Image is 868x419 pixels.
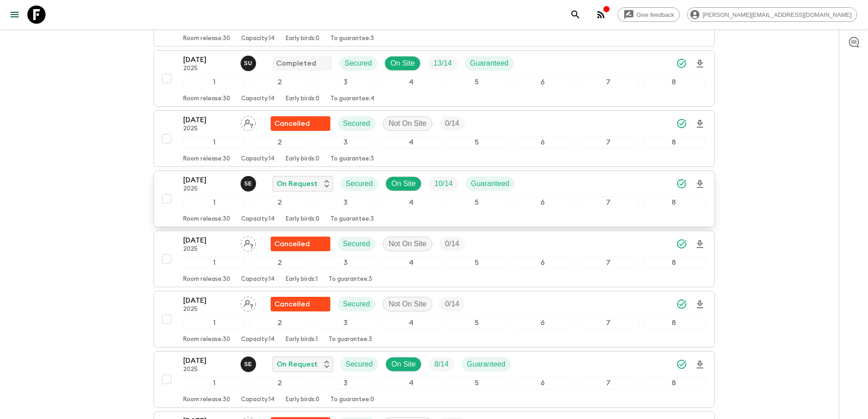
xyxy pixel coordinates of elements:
[470,58,509,69] p: Guaranteed
[183,65,233,72] p: 2025
[276,58,316,69] p: Completed
[241,276,275,283] p: Capacity: 14
[440,297,465,311] div: Trip Fill
[183,175,233,186] p: [DATE]
[698,11,857,18] span: [PERSON_NAME][EMAIL_ADDRESS][DOMAIN_NAME]
[428,56,457,71] div: Trip Fill
[241,359,258,367] span: Süleyman Erköse
[643,377,705,389] div: 8
[286,216,319,223] p: Early birds: 0
[429,176,458,191] div: Trip Fill
[339,56,378,71] div: Secured
[314,76,376,88] div: 3
[183,317,245,329] div: 1
[244,361,252,368] p: S E
[241,179,258,186] span: Süleyman Erköse
[330,95,375,103] p: To guarantee: 4
[241,176,258,191] button: SE
[274,118,310,129] p: Cancelled
[286,35,319,42] p: Early birds: 0
[249,136,311,148] div: 2
[154,351,715,408] button: [DATE]2025Süleyman ErköseOn RequestSecuredOn SiteTrip FillGuaranteed12345678Room release:30Capaci...
[154,110,715,167] button: [DATE]2025Assign pack leaderFlash Pack cancellationSecuredNot On SiteTrip Fill12345678Room releas...
[5,5,24,24] button: menu
[577,136,639,148] div: 7
[676,118,687,129] svg: Synced Successfully
[694,359,705,370] svg: Download Onboarding
[241,299,256,306] span: Assign pack leader
[241,95,275,103] p: Capacity: 14
[467,359,506,370] p: Guaranteed
[446,136,508,148] div: 5
[429,357,454,372] div: Trip Fill
[274,299,310,310] p: Cancelled
[241,155,275,163] p: Capacity: 14
[241,336,275,343] p: Capacity: 14
[241,35,275,42] p: Capacity: 14
[577,76,639,88] div: 7
[380,76,442,88] div: 4
[183,366,233,373] p: 2025
[249,317,311,329] div: 2
[241,239,256,246] span: Assign pack leader
[330,155,374,163] p: To guarantee: 3
[577,257,639,269] div: 7
[389,238,426,249] p: Not On Site
[577,377,639,389] div: 7
[314,317,376,329] div: 3
[383,116,432,131] div: Not On Site
[694,179,705,190] svg: Download Onboarding
[286,396,319,403] p: Early birds: 0
[314,197,376,208] div: 3
[329,336,372,343] p: To guarantee: 3
[183,95,230,103] p: Room release: 30
[676,299,687,310] svg: Synced Successfully
[338,297,376,311] div: Secured
[241,119,256,126] span: Assign pack leader
[286,336,318,343] p: Early birds: 1
[676,359,687,370] svg: Synced Successfully
[183,197,245,208] div: 1
[183,125,233,133] p: 2025
[183,377,245,389] div: 1
[643,257,705,269] div: 8
[277,178,318,189] p: On Request
[338,237,376,251] div: Secured
[343,238,370,249] p: Secured
[183,355,233,366] p: [DATE]
[380,317,442,329] div: 4
[154,171,715,227] button: [DATE]2025Süleyman ErköseOn RequestSecuredOn SiteTrip FillGuaranteed12345678Room release:30Capaci...
[183,257,245,269] div: 1
[183,396,230,403] p: Room release: 30
[676,58,687,69] svg: Synced Successfully
[154,291,715,347] button: [DATE]2025Assign pack leaderFlash Pack cancellationSecuredNot On SiteTrip Fill12345678Room releas...
[512,377,574,389] div: 6
[249,197,311,208] div: 2
[241,58,258,66] span: Sefa Uz
[241,357,258,372] button: SE
[643,76,705,88] div: 8
[249,257,311,269] div: 2
[643,136,705,148] div: 8
[183,186,233,193] p: 2025
[183,306,233,313] p: 2025
[385,176,421,191] div: On Site
[183,54,233,65] p: [DATE]
[314,257,376,269] div: 3
[512,257,574,269] div: 6
[346,359,373,370] p: Secured
[183,216,230,223] p: Room release: 30
[314,136,376,148] div: 3
[694,239,705,250] svg: Download Onboarding
[389,118,426,129] p: Not On Site
[183,76,245,88] div: 1
[183,276,230,283] p: Room release: 30
[286,95,319,103] p: Early birds: 0
[512,197,574,208] div: 6
[385,56,421,71] div: On Site
[380,257,442,269] div: 4
[694,119,705,129] svg: Download Onboarding
[241,396,275,403] p: Capacity: 14
[183,246,233,253] p: 2025
[343,118,370,129] p: Secured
